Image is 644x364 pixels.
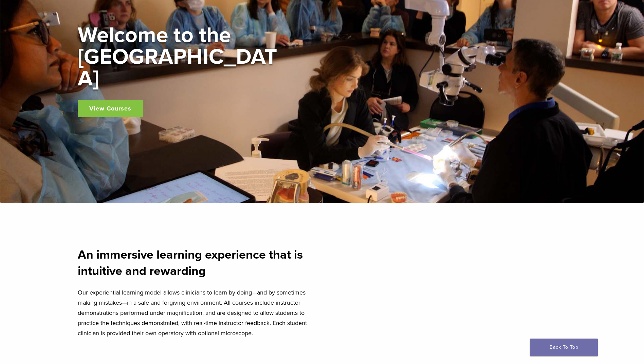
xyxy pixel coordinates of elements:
strong: An immersive learning experience that is intuitive and rewarding [78,247,303,278]
h2: Welcome to the [GEOGRAPHIC_DATA] [78,24,281,89]
a: View Courses [78,100,143,117]
iframe: Bioclear Matrix | Welcome to the Bioclear Learning Center [326,225,567,360]
a: Back To Top [530,339,598,356]
p: Our experiential learning model allows clinicians to learn by doing—and by sometimes making mista... [78,287,318,338]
